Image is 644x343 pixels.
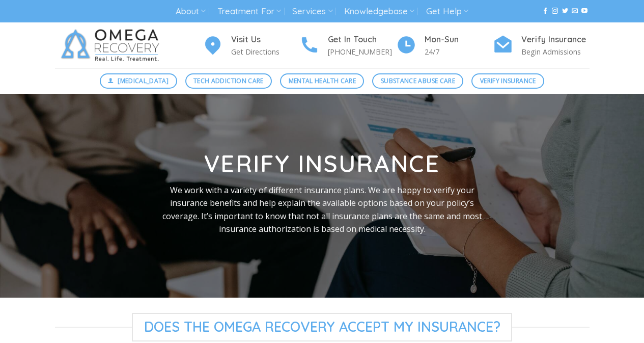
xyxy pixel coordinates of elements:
span: Substance Abuse Care [381,76,455,86]
img: Omega Recovery [55,22,170,68]
span: Does The Omega Recovery Accept My Insurance? [132,313,513,341]
a: Tech Addiction Care [185,73,272,89]
a: Follow on Instagram [552,8,558,15]
a: Visit Us Get Directions [203,33,299,58]
a: Treatment For [217,2,281,21]
p: Begin Admissions [521,46,590,58]
span: Verify Insurance [480,76,536,86]
h4: Mon-Sun [425,33,493,46]
a: Services [292,2,332,21]
a: Get In Touch [PHONE_NUMBER] [299,33,396,58]
p: We work with a variety of different insurance plans. We are happy to verify your insurance benefi... [157,184,487,236]
a: Knowledgebase [344,2,414,21]
a: Send us an email [572,8,578,15]
a: Follow on YouTube [581,8,587,15]
h4: Verify Insurance [521,33,590,46]
p: Get Directions [231,46,299,58]
span: Mental Health Care [289,76,356,86]
a: [MEDICAL_DATA] [100,73,177,89]
a: Follow on Facebook [542,8,548,15]
p: [PHONE_NUMBER] [328,46,396,58]
a: Verify Insurance Begin Admissions [493,33,590,58]
h4: Visit Us [231,33,299,46]
span: [MEDICAL_DATA] [118,76,169,86]
span: Tech Addiction Care [193,76,264,86]
a: Follow on Twitter [562,8,568,15]
strong: Verify Insurance [204,149,440,178]
a: Get Help [426,2,468,21]
a: About [176,2,206,21]
p: 24/7 [425,46,493,58]
a: Verify Insurance [471,73,544,89]
h4: Get In Touch [328,33,396,46]
a: Substance Abuse Care [372,73,463,89]
a: Mental Health Care [280,73,364,89]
